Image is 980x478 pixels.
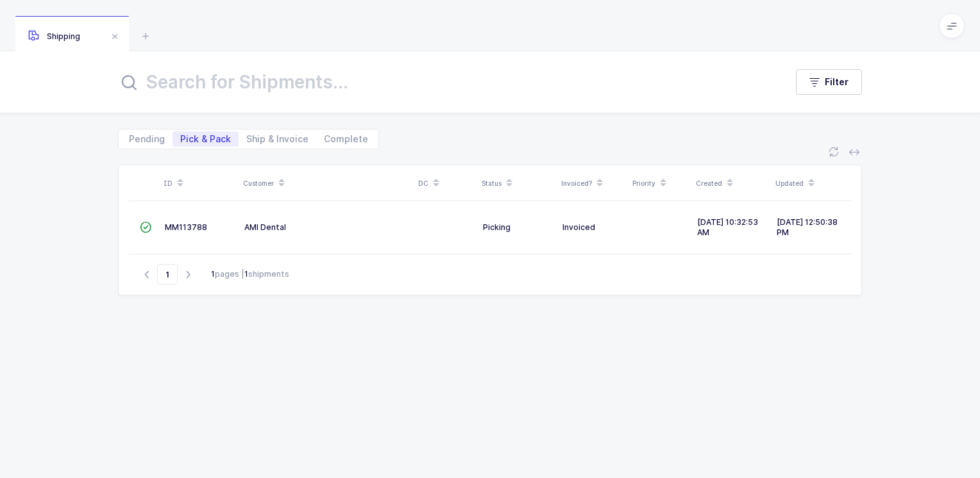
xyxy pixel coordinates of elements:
span: AMI Dental [244,222,286,232]
span: [DATE] 12:50:38 PM [777,217,838,237]
b: 1 [211,269,215,279]
span: Ship & Invoice [246,135,308,144]
div: pages | shipments [211,268,289,280]
b: 1 [244,269,248,279]
span: [DATE] 10:32:53 AM [697,217,758,237]
span: Filter [825,76,849,88]
div: Invoiced [562,222,623,233]
input: Search for Shipments... [118,67,770,97]
span: Go to [157,264,178,284]
div: DC [418,172,474,194]
span:  [140,222,151,232]
span: MM113788 [165,222,207,232]
div: Updated [775,172,847,194]
span: Complete [324,135,368,144]
div: Customer [243,172,410,194]
span: Pick & Pack [180,135,231,144]
div: Created [696,172,768,194]
div: Invoiced? [561,172,625,194]
button: Filter [796,69,862,95]
span: Pending [129,135,165,144]
div: Status [482,172,553,194]
span: Picking [483,222,511,232]
div: Priority [632,172,688,194]
div: ID [164,172,235,194]
span: Shipping [28,31,80,41]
